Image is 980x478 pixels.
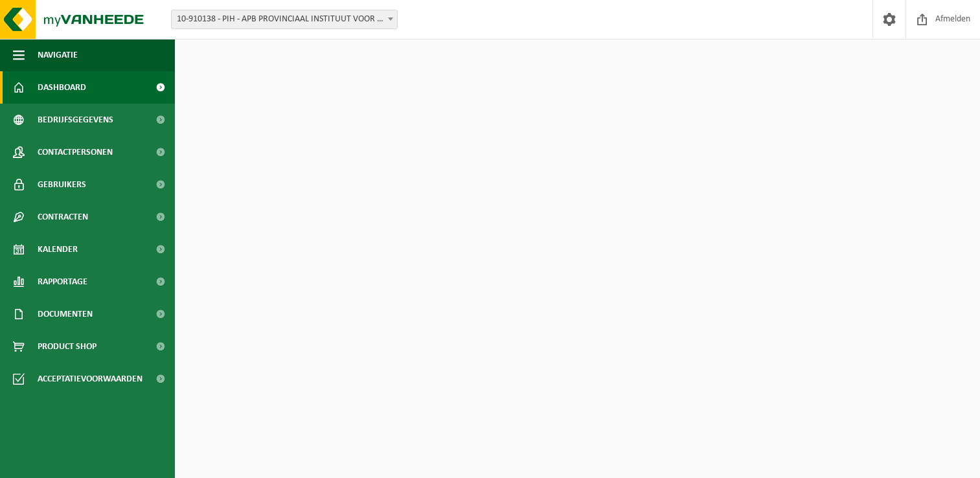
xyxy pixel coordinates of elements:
span: Navigatie [38,39,78,71]
span: Acceptatievoorwaarden [38,363,142,395]
span: Bedrijfsgegevens [38,104,113,136]
span: Gebruikers [38,168,86,201]
span: Dashboard [38,71,86,104]
span: Kalender [38,233,78,266]
span: 10-910138 - PIH - APB PROVINCIAAL INSTITUUT VOOR HYGIENE - ANTWERPEN [171,10,398,29]
span: Product Shop [38,330,97,363]
span: Documenten [38,298,93,330]
span: Contracten [38,201,88,233]
span: 10-910138 - PIH - APB PROVINCIAAL INSTITUUT VOOR HYGIENE - ANTWERPEN [172,10,397,28]
span: Contactpersonen [38,136,113,168]
span: Rapportage [38,266,87,298]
